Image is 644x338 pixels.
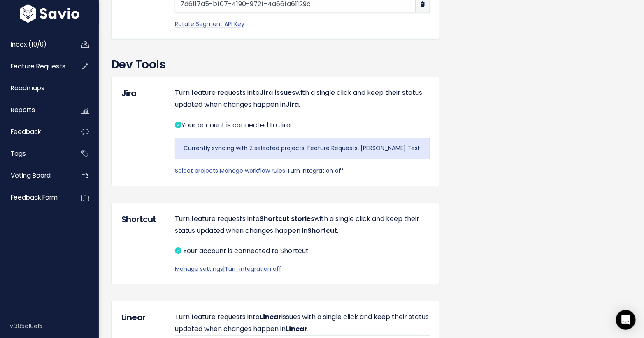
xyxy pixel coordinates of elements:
img: logo-white.9d6f32f41409.svg [18,4,81,23]
div: v.385c10e15 [10,315,99,337]
a: Feature Requests [2,57,68,76]
span: Reports [11,106,35,114]
strong: Linear [260,312,281,322]
a: Rotate Segment API Key [175,20,244,28]
p: Your account is connected to Jira. [175,120,430,131]
span: Tags [11,149,26,158]
h3: Dev Tools [111,56,632,73]
p: Turn feature requests into with a single click and keep their status updated when changes happen ... [175,87,430,111]
h5: Shortcut [121,213,163,225]
a: Feedback form [2,188,68,207]
a: Roadmaps [2,79,68,98]
a: Turn integration off [225,265,281,273]
a: Feedback [2,122,68,141]
h5: Jira [121,87,163,99]
a: Manage workflow rules [220,167,285,175]
a: Select projects [175,167,218,175]
span: Jira [286,100,299,109]
a: Manage settings [175,265,223,273]
span: Shortcut stories [260,214,314,223]
h5: Linear [121,311,163,324]
div: Open Intercom Messenger [616,310,636,330]
span: Roadmaps [11,84,44,92]
span: Shortcut [307,226,337,235]
a: Tags [2,144,68,163]
span: Feedback form [11,193,58,202]
a: Voting Board [2,166,68,185]
span: Feedback [11,127,41,136]
p: Turn feature requests into with a single click and keep their status updated when changes happen ... [175,213,430,237]
p: | | [175,166,430,176]
p: Turn feature requests into issues with a single click and keep their status updated when changes ... [175,311,430,336]
span: Feature Requests [11,62,65,70]
strong: Linear [286,324,307,333]
a: Reports [2,101,68,120]
span: Inbox (10/0) [11,40,46,49]
p: Currently syncing with 2 selected projects: Feature Requests, [PERSON_NAME] Test [184,143,421,153]
a: Inbox (10/0) [2,35,68,54]
a: Turn integration off [287,167,344,175]
span: Voting Board [11,171,51,180]
span: Your account is connected to Shortcut. [175,246,310,256]
p: | [175,264,430,274]
span: Jira issues [260,88,295,97]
